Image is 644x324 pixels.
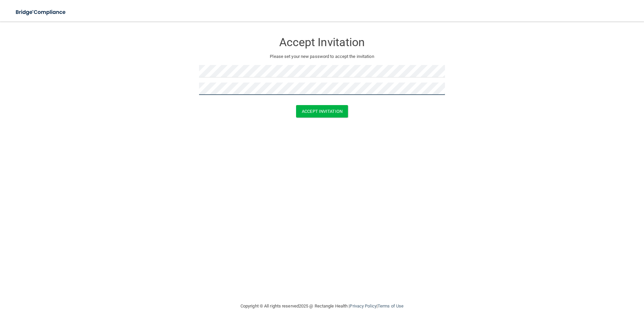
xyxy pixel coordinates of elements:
[296,105,348,118] button: Accept Invitation
[199,36,445,48] h3: Accept Invitation
[204,53,440,61] p: Please set your new password to accept the invitation
[378,303,404,309] a: Terms of Use
[350,303,376,309] a: Privacy Policy
[527,276,636,303] iframe: Drift Widget Chat Controller
[199,295,445,317] div: Copyright © All rights reserved 2025 @ Rectangle Health | |
[10,5,72,19] img: bridge_compliance_login_screen.278c3ca4.svg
